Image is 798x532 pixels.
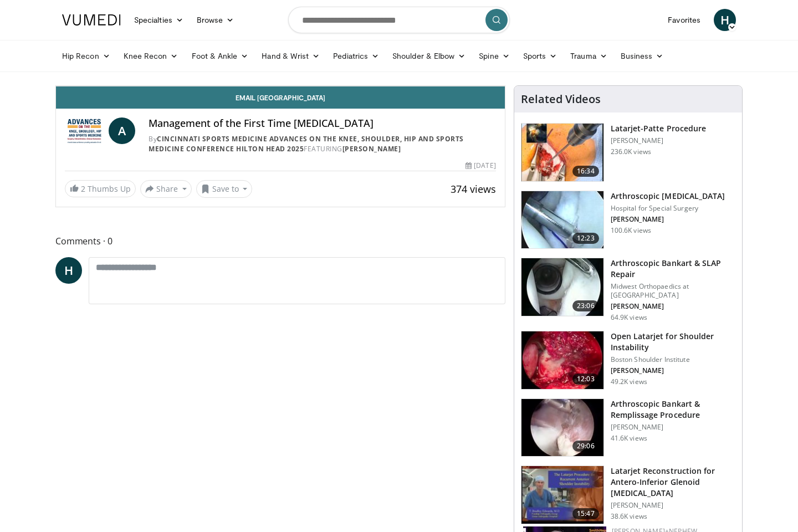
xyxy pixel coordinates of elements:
[190,9,241,31] a: Browse
[611,123,706,134] h3: Latarjet-Patte Procedure
[611,204,725,213] p: Hospital for Special Surgery
[326,45,386,67] a: Pediatrics
[386,45,472,67] a: Shoulder & Elbow
[149,134,464,154] a: Cincinnati Sports Medicine Advances on the Knee, Shoulder, Hip and Sports Medicine Conference Hil...
[55,45,117,67] a: Hip Recon
[611,136,706,145] p: [PERSON_NAME]
[572,300,599,311] span: 23:06
[611,434,647,443] p: 41.6K views
[81,183,85,194] span: 2
[611,366,735,375] p: [PERSON_NAME]
[255,45,326,67] a: Hand & Wrist
[451,182,496,196] span: 374 views
[140,180,192,198] button: Share
[521,466,603,524] img: 38708_0000_3.png.150x105_q85_crop-smart_upscale.jpg
[611,512,647,521] p: 38.6K views
[521,331,603,389] img: 944938_3.png.150x105_q85_crop-smart_upscale.jpg
[521,258,603,316] img: cole_0_3.png.150x105_q85_crop-smart_upscale.jpg
[472,45,516,67] a: Spine
[185,45,255,67] a: Foot & Ankle
[521,93,601,106] h4: Related Videos
[117,45,185,67] a: Knee Recon
[611,355,735,364] p: Boston Shoulder Institute
[521,123,735,182] a: 16:34 Latarjet-Patte Procedure [PERSON_NAME] 236.0K views
[572,374,599,385] span: 12:03
[611,215,725,224] p: [PERSON_NAME]
[611,258,735,280] h3: Arthroscopic Bankart & SLAP Repair
[55,257,82,284] a: H
[611,147,651,156] p: 236.0K views
[572,508,599,519] span: 15:47
[127,9,190,31] a: Specialties
[288,7,510,33] input: Search topics, interventions
[611,398,735,421] h3: Arthroscopic Bankart & Remplissage Procedure
[56,86,505,109] a: Email [GEOGRAPHIC_DATA]
[611,302,735,311] p: [PERSON_NAME]
[611,282,735,300] p: Midwest Orthopaedics at [GEOGRAPHIC_DATA]
[614,45,671,67] a: Business
[521,258,735,322] a: 23:06 Arthroscopic Bankart & SLAP Repair Midwest Orthopaedics at [GEOGRAPHIC_DATA] [PERSON_NAME] ...
[611,191,725,202] h3: Arthroscopic [MEDICAL_DATA]
[521,465,735,524] a: 15:47 Latarjet Reconstruction for Antero-Inferior Glenoid [MEDICAL_DATA] [PERSON_NAME] 38.6K views
[465,161,495,171] div: [DATE]
[611,501,735,510] p: [PERSON_NAME]
[149,134,496,154] div: By FEATURING
[55,234,505,248] span: Comments 0
[109,117,135,144] a: A
[516,45,564,67] a: Sports
[65,180,136,197] a: 2 Thumbs Up
[611,377,647,386] p: 49.2K views
[149,117,496,130] h4: Management of the First Time [MEDICAL_DATA]
[342,144,401,154] a: [PERSON_NAME]
[611,313,647,322] p: 64.9K views
[611,226,651,235] p: 100.6K views
[62,14,121,25] img: VuMedi Logo
[196,180,253,198] button: Save to
[521,124,603,181] img: 617583_3.png.150x105_q85_crop-smart_upscale.jpg
[521,399,603,457] img: wolf_3.png.150x105_q85_crop-smart_upscale.jpg
[714,9,736,31] a: H
[521,331,735,390] a: 12:03 Open Latarjet for Shoulder Instability Boston Shoulder Institute [PERSON_NAME] 49.2K views
[611,331,735,353] h3: Open Latarjet for Shoulder Instability
[521,191,735,249] a: 12:23 Arthroscopic [MEDICAL_DATA] Hospital for Special Surgery [PERSON_NAME] 100.6K views
[65,117,104,144] img: Cincinnati Sports Medicine Advances on the Knee, Shoulder, Hip and Sports Medicine Conference Hil...
[572,166,599,177] span: 16:34
[521,398,735,457] a: 29:06 Arthroscopic Bankart & Remplissage Procedure [PERSON_NAME] 41.6K views
[564,45,614,67] a: Trauma
[611,423,735,432] p: [PERSON_NAME]
[661,9,707,31] a: Favorites
[611,465,735,499] h3: Latarjet Reconstruction for Antero-Inferior Glenoid [MEDICAL_DATA]
[572,441,599,452] span: 29:06
[572,233,599,244] span: 12:23
[521,191,603,249] img: 10039_3.png.150x105_q85_crop-smart_upscale.jpg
